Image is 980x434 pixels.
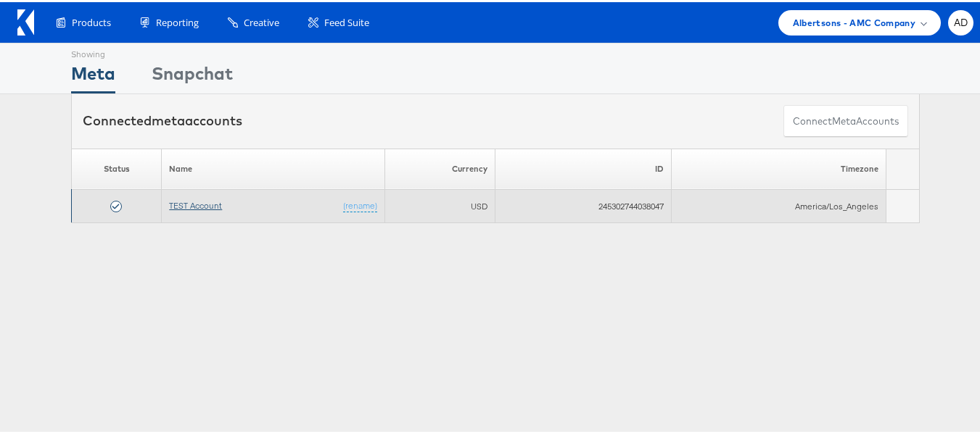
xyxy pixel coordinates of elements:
th: Timezone [671,146,886,188]
div: Showing [71,41,115,59]
th: Currency [384,146,495,188]
div: Meta [71,59,115,91]
a: TEST Account [169,198,222,209]
span: Albertsons - AMC Company [793,13,915,28]
span: Feed Suite [324,14,369,28]
div: Connected accounts [83,109,242,128]
button: ConnectmetaAccounts [783,103,908,135]
th: ID [495,146,671,188]
a: (rename) [343,198,377,210]
th: Status [72,146,162,188]
th: Name [162,146,385,188]
span: Products [72,14,111,28]
span: meta [152,110,185,127]
div: Snapchat [152,59,233,91]
span: Reporting [156,14,199,28]
span: meta [832,112,856,126]
span: AD [954,16,968,25]
td: USD [384,188,495,221]
td: America/Los_Angeles [671,188,886,221]
span: Creative [244,14,279,28]
td: 245302744038047 [495,188,671,221]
